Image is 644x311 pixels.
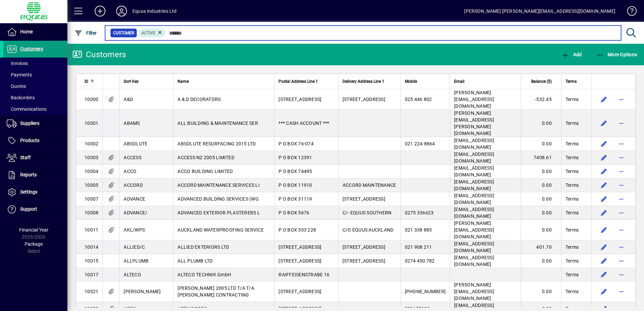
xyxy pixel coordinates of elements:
button: Edit [599,180,609,191]
span: 021 338 883 [405,227,432,233]
span: [PERSON_NAME][EMAIL_ADDRESS][DOMAIN_NAME] [454,282,494,301]
span: ALL PLUMB LTD [178,258,213,264]
span: A&D [124,97,133,102]
span: Support [20,206,37,212]
button: More options [616,242,627,252]
span: Terms [566,244,579,250]
div: Balance ($) [525,78,558,85]
td: 0.00 [521,165,561,178]
span: Terms [566,96,579,103]
span: P O BOX 76-074 [279,141,314,146]
div: ID [85,78,98,85]
button: Edit [599,138,609,149]
a: Backorders [3,92,67,103]
span: Terms [566,154,579,161]
td: 0.00 [521,178,561,192]
td: 0.00 [521,192,561,206]
span: ABAMS [124,120,140,126]
span: Payments [7,72,32,77]
span: ACCESS [124,155,141,160]
a: Home [3,24,67,40]
span: ALTECO [124,272,141,277]
span: [PERSON_NAME][EMAIL_ADDRESS][DOMAIN_NAME] [454,90,494,109]
td: 7408.61 [521,151,561,165]
span: [EMAIL_ADDRESS][DOMAIN_NAME] [454,138,494,150]
span: Suppliers [20,120,39,126]
span: ACCORD MAINTENANCE SERVICES LI [178,182,260,188]
span: Balance ($) [531,78,552,85]
span: Terms [566,182,579,188]
button: More options [616,166,627,177]
td: 401.70 [521,240,561,254]
span: 10015 [85,258,98,264]
span: C/- EQUUS SOUTHERN [343,210,392,215]
span: 10008 [85,210,98,215]
span: Invoices [7,61,28,66]
span: [EMAIL_ADDRESS][DOMAIN_NAME] [454,193,494,205]
span: 021 224-8864 [405,141,435,146]
span: Terms [566,271,579,278]
span: [EMAIL_ADDRESS][DOMAIN_NAME] [454,207,494,219]
span: Active [141,31,155,35]
span: 021 908 211 [405,244,432,250]
span: C/O EQUUS AUCKLAND [343,227,394,233]
span: Communications [7,106,46,112]
span: Email [454,78,464,85]
span: Backorders [7,95,35,100]
span: [EMAIL_ADDRESS][DOMAIN_NAME] [454,241,494,253]
span: 10007 [85,196,98,202]
span: ALLIED EXTERIORS LTD [178,244,229,250]
span: ADVANCED EXTERIOR PLASTERERS L [178,210,260,215]
span: RAIFFEISENSTRABE 16 [279,272,329,277]
td: 0.00 [521,206,561,220]
span: ACCESS NZ 2005 LIMITED [178,155,234,160]
span: AKL/WPS [124,227,145,233]
button: Edit [599,152,609,163]
span: [EMAIL_ADDRESS][DOMAIN_NAME] [454,165,494,177]
button: Edit [599,286,609,297]
span: ALLIED/C [124,244,145,250]
span: Quotes [7,83,26,89]
span: Name [178,78,189,85]
span: ALLPLUMB [124,258,149,264]
span: Sort Key [124,78,139,85]
span: [STREET_ADDRESS] [279,289,321,294]
button: Edit [599,269,609,280]
span: Package [25,241,43,247]
td: 0.00 [521,137,561,151]
span: 0274 450 782 [405,258,435,264]
span: Terms [566,140,579,147]
button: More options [616,194,627,204]
span: [STREET_ADDRESS] [279,258,321,264]
span: 10005 [85,182,98,188]
span: Terms [566,257,579,264]
td: 0.00 [521,110,561,137]
span: Terms [566,209,579,216]
span: Products [20,138,39,143]
span: Home [20,29,33,34]
span: 10017 [85,272,98,277]
span: [EMAIL_ADDRESS][DOMAIN_NAME] [454,255,494,267]
span: ALL BUILDING & MAINTENANCE SER [178,120,258,126]
span: Mobile [405,78,417,85]
span: P O BOX 5676 [279,210,309,215]
button: Edit [599,224,609,235]
span: ACCORD [124,182,143,188]
button: Profile [111,5,132,17]
button: Add [89,5,111,17]
button: Edit [599,255,609,266]
span: Delivery Address Line 1 [343,78,384,85]
td: 0.00 [521,220,561,240]
span: 10001 [85,120,98,126]
span: 0275 336623 [405,210,434,215]
a: Knowledge Base [622,1,636,23]
span: 10002 [85,141,98,146]
span: Terms [566,168,579,175]
span: ACCORD MAINTENANCE [343,182,396,188]
div: Customers [72,49,126,60]
span: Financial Year [19,227,49,233]
a: Quotes [3,80,67,92]
span: [PERSON_NAME][EMAIL_ADDRESS][DOMAIN_NAME] [454,220,494,239]
span: 10014 [85,244,98,250]
span: Settings [20,189,37,195]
